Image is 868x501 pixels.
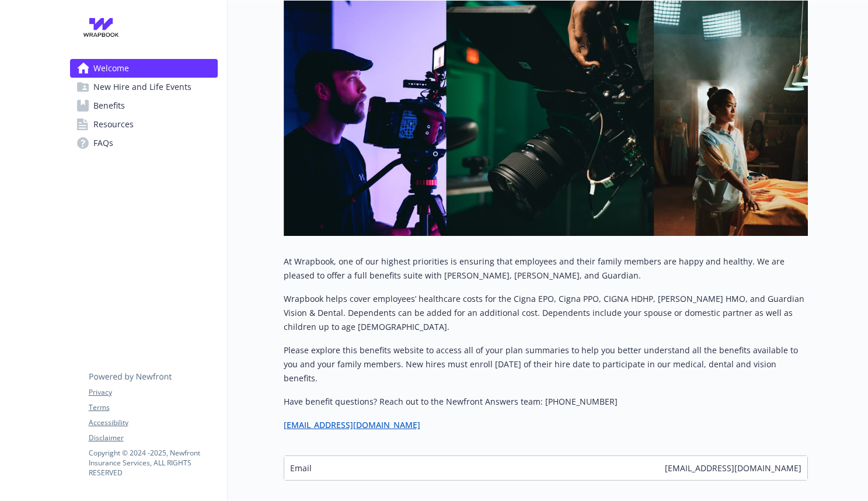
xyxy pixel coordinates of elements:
[284,343,808,385] p: Please explore this benefits website to access all of your plan summaries to help you better unde...
[70,59,218,78] a: Welcome
[70,78,218,96] a: New Hire and Life Events
[93,78,191,96] span: New Hire and Life Events
[290,462,312,474] span: Email
[284,419,420,430] a: [EMAIL_ADDRESS][DOMAIN_NAME]
[89,433,217,443] a: Disclaimer
[89,387,217,398] a: Privacy
[93,96,125,115] span: Benefits
[93,115,134,134] span: Resources
[93,134,113,152] span: FAQs
[89,448,217,478] p: Copyright © 2024 - 2025 , Newfront Insurance Services, ALL RIGHTS RESERVED
[93,59,129,78] span: Welcome
[70,115,218,134] a: Resources
[89,402,217,413] a: Terms
[284,395,808,409] p: Have benefit questions? Reach out to the Newfront Answers team: [PHONE_NUMBER]
[89,418,217,428] a: Accessibility
[284,255,808,283] p: At Wrapbook, one of our highest priorities is ensuring that employees and their family members ar...
[665,462,801,474] span: [EMAIL_ADDRESS][DOMAIN_NAME]
[70,96,218,115] a: Benefits
[70,134,218,152] a: FAQs
[284,292,808,334] p: Wrapbook helps cover employees’ healthcare costs for the Cigna EPO, Cigna PPO, CIGNA HDHP, [PERSO...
